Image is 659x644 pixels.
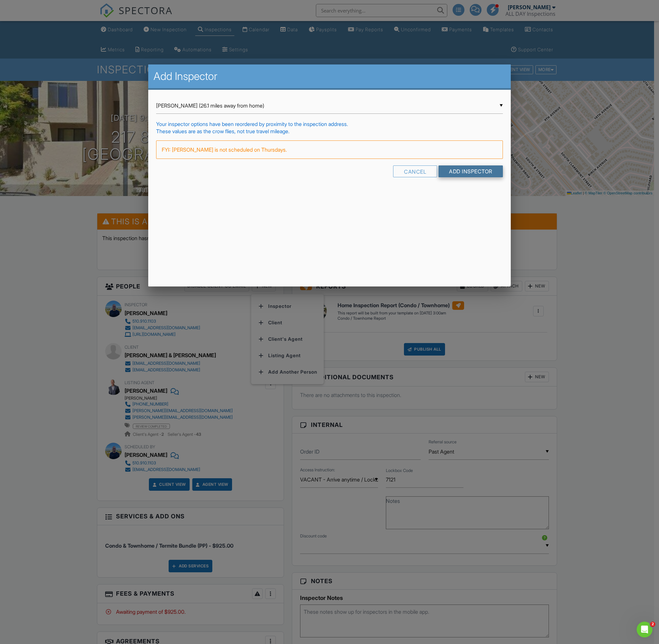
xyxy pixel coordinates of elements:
iframe: Intercom live chat [637,622,652,637]
div: Cancel [393,165,437,177]
div: These values are as the crow flies, not true travel mileage. [156,128,503,135]
div: Your inspector options have been reordered by proximity to the inspection address. [156,120,503,128]
span: 2 [650,622,655,627]
div: FYI: [PERSON_NAME] is not scheduled on Thursdays. [156,140,503,159]
input: Add Inspector [438,165,503,177]
h2: Add Inspector [153,70,506,83]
